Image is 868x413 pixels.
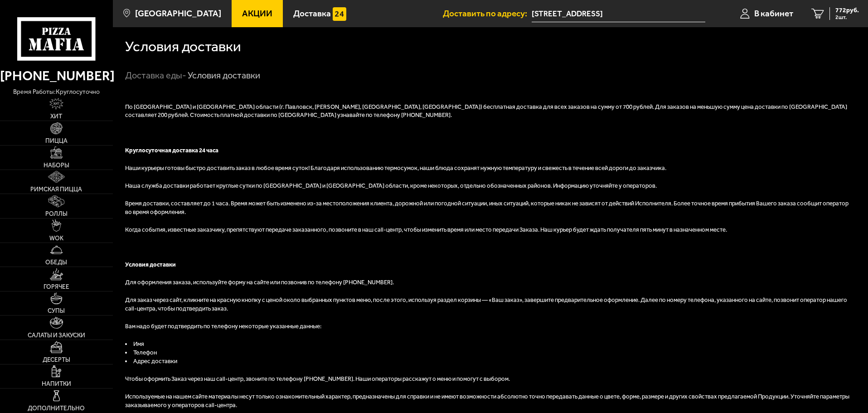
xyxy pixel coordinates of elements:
b: Круглосуточная доставка 24 часа [125,147,218,154]
span: Римская пицца [30,186,82,193]
span: Пицца [45,138,68,144]
p: Время доставки, составляет до 1 часа. Время может быть изменено из-за местоположения клиента, дор... [125,199,856,217]
li: Адрес доставки [125,357,856,366]
p: Когда события, известные заказчику, препятствуют передаче заказанного, позвоните в наш call-центр... [125,226,856,234]
span: Дополнительно [28,405,85,412]
p: По [GEOGRAPHIC_DATA] и [GEOGRAPHIC_DATA] области (г. Павловск, [PERSON_NAME], [GEOGRAPHIC_DATA], ... [125,103,856,120]
span: Роллы [45,211,68,217]
span: Доставка [293,9,331,18]
span: Хит [50,113,62,120]
h1: Условия доставки [125,39,241,54]
span: В кабинет [754,9,793,18]
span: Наборы [44,162,69,169]
span: Салаты и закуски [28,332,85,339]
span: [GEOGRAPHIC_DATA] [135,9,221,18]
span: Доставить по адресу: [443,9,532,18]
p: Используемые на нашем сайте материалы несут только ознакомительный характер, предназначены для сп... [125,393,856,410]
p: Для оформления заказа, используйте форму на сайте или позвонив по телефону [PHONE_NUMBER]. [125,278,856,287]
p: Для заказ через сайт, кликните на красную кнопку с ценой около выбранных пунктов меню, после этог... [125,296,856,313]
span: Десерты [43,357,70,363]
span: Напитки [42,381,71,387]
img: 15daf4d41897b9f0e9f617042186c801.svg [333,7,346,21]
p: Наши курьеры готовы быстро доставить заказ в любое время суток! Благодаря использованию термосумо... [125,164,856,173]
input: Ваш адрес доставки [532,5,705,22]
span: 2 шт. [835,15,859,20]
li: Телефон [125,349,856,357]
span: Акции [242,9,272,18]
li: Имя [125,340,856,349]
span: Обеды [45,259,67,266]
span: Горячее [44,284,69,290]
a: Доставка еды- [125,70,186,81]
span: 772 руб. [835,7,859,14]
p: Чтобы оформить Заказ через наш call-центр, звоните по телефону [PHONE_NUMBER]. Наши операторы рас... [125,375,856,384]
b: Условия доставки [125,261,176,268]
p: Вам надо будет подтвердить по телефону некоторые указанные данные: [125,322,856,331]
span: Прибрежная улица, 10к3 [532,5,705,22]
span: Супы [48,308,65,314]
p: Наша служба доставки работает круглые сутки по [GEOGRAPHIC_DATA] и [GEOGRAPHIC_DATA] области, кро... [125,182,856,190]
div: Условия доставки [188,70,260,82]
span: WOK [49,235,63,242]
